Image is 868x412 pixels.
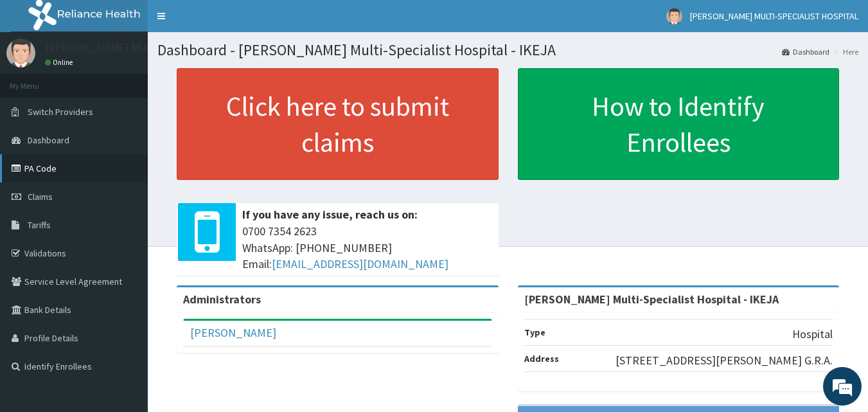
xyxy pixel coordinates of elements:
[831,46,858,57] li: Here
[792,326,833,343] p: Hospital
[45,58,76,67] a: Online
[616,352,833,369] p: [STREET_ADDRESS][PERSON_NAME] G.R.A.
[242,207,418,222] b: If you have any issue, reach us on:
[28,191,53,202] span: Claims
[524,327,545,338] b: Type
[24,64,52,96] img: d_794563401_company_1708531726252_794563401
[67,72,216,89] div: Chat with us now
[183,292,261,307] b: Administrators
[190,325,276,340] a: [PERSON_NAME]
[518,68,840,180] a: How to Identify Enrollees
[524,292,779,307] strong: [PERSON_NAME] Multi-Specialist Hospital - IKEJA
[666,8,682,24] img: User Image
[157,42,858,58] h1: Dashboard - [PERSON_NAME] Multi-Specialist Hospital - IKEJA
[177,68,499,180] a: Click here to submit claims
[272,256,448,271] a: [EMAIL_ADDRESS][DOMAIN_NAME]
[690,10,858,22] span: [PERSON_NAME] MULTI-SPECIALIST HOSPITAL
[6,39,35,67] img: User Image
[524,353,559,364] b: Address
[6,275,245,320] textarea: Type your message and hit 'Enter'
[75,124,177,254] span: We're online!
[28,219,51,231] span: Tariffs
[782,46,829,57] a: Dashboard
[28,106,93,118] span: Switch Providers
[242,223,492,273] span: 0700 7354 2623 WhatsApp: [PHONE_NUMBER] Email:
[28,134,69,146] span: Dashboard
[45,42,275,53] p: [PERSON_NAME] MULTI-SPECIALIST HOSPITAL
[211,6,242,37] div: Minimize live chat window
